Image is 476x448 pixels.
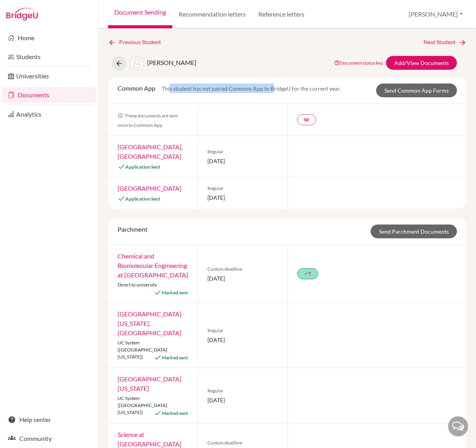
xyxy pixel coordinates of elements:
[2,431,97,446] a: Community
[371,225,457,238] a: Send Parchment Documents
[6,8,38,20] img: Bridge-U
[118,340,167,360] span: UC System ([GEOGRAPHIC_DATA][US_STATE])
[2,49,97,65] a: Students
[2,68,97,84] a: Universities
[118,84,155,92] span: Common App
[297,268,318,279] a: doneT
[2,87,97,103] a: Documents
[2,106,97,122] a: Analytics
[118,310,181,336] a: [GEOGRAPHIC_DATA][US_STATE], [GEOGRAPHIC_DATA]
[118,375,181,392] a: [GEOGRAPHIC_DATA][US_STATE]
[297,114,316,125] a: SR
[147,59,196,66] span: [PERSON_NAME]
[207,327,278,334] span: Regular
[18,6,34,13] span: Help
[108,38,167,46] a: Previous Student
[118,184,181,192] a: [GEOGRAPHIC_DATA]
[162,355,188,361] span: Marked sent
[207,274,278,283] span: [DATE]
[386,56,457,70] a: Add/View Documents
[118,143,183,160] a: [GEOGRAPHIC_DATA], [GEOGRAPHIC_DATA]
[2,412,97,428] a: Help center
[207,157,278,165] span: [DATE]
[207,148,278,155] span: Regular
[207,336,278,344] span: [DATE]
[162,410,188,416] span: Marked sent
[118,395,167,415] span: UC System ([GEOGRAPHIC_DATA][US_STATE])
[162,85,341,92] span: This student has not paired Common App to BridgeU for the current year.
[334,60,383,66] a: Document status key
[125,164,161,170] span: Application Sent
[118,282,157,288] span: Direct to university
[2,30,97,46] a: Home
[405,7,467,22] button: [PERSON_NAME]
[118,225,147,233] span: Parchment
[118,431,181,448] a: Science at [GEOGRAPHIC_DATA]
[207,387,278,394] span: Regular
[207,193,278,202] span: [DATE]
[162,290,188,296] span: Marked sent
[118,113,178,128] span: These documents are sent once to Common App
[207,185,278,192] span: Regular
[207,266,278,273] span: Custom deadline
[304,271,309,276] i: done
[125,196,161,202] span: Application Sent
[207,396,278,404] span: [DATE]
[376,84,457,97] a: Send Common App Forms
[118,252,188,279] a: Chemical and Biomolecular Engineering at [GEOGRAPHIC_DATA]
[424,38,467,46] a: Next Student
[207,439,278,446] span: Custom deadline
